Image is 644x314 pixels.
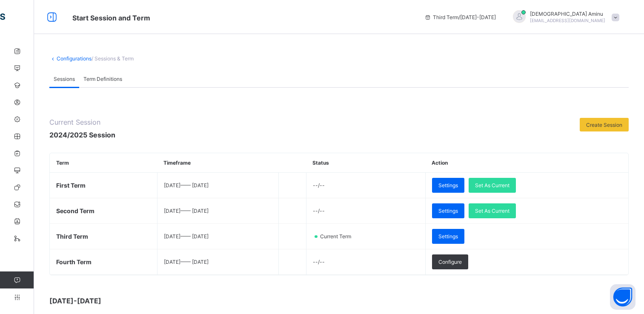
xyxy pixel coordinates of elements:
[164,259,209,265] span: [DATE] —— [DATE]
[49,118,115,126] span: Current Session
[306,249,425,275] td: --/--
[49,297,220,305] span: [DATE]-[DATE]
[56,258,92,265] span: Fourth Term
[57,55,92,62] a: Configurations
[475,208,509,214] span: Set As Current
[72,14,150,22] span: Start Session and Term
[56,207,94,214] span: Second Term
[56,182,86,189] span: First Term
[586,122,622,128] span: Create Session
[438,259,462,265] span: Configure
[475,182,509,188] span: Set As Current
[306,198,425,224] td: --/--
[49,131,115,139] span: 2024/2025 Session
[306,173,425,198] td: --/--
[424,14,496,20] span: session/term information
[504,10,624,24] div: HafsahAminu
[425,153,628,173] th: Action
[610,284,635,310] button: Open asap
[83,76,122,82] span: Term Definitions
[164,233,209,240] span: [DATE] —— [DATE]
[530,18,605,23] span: [EMAIL_ADDRESS][DOMAIN_NAME]
[54,76,75,82] span: Sessions
[56,233,88,240] span: Third Term
[319,233,356,240] span: Current Term
[306,153,425,173] th: Status
[530,11,605,17] span: [DEMOGRAPHIC_DATA] Aminu
[164,208,209,214] span: [DATE] —— [DATE]
[438,233,458,240] span: Settings
[50,153,157,173] th: Term
[92,55,134,62] span: / Sessions & Term
[157,153,278,173] th: Timeframe
[164,182,209,188] span: [DATE] —— [DATE]
[438,182,458,188] span: Settings
[438,208,458,214] span: Settings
